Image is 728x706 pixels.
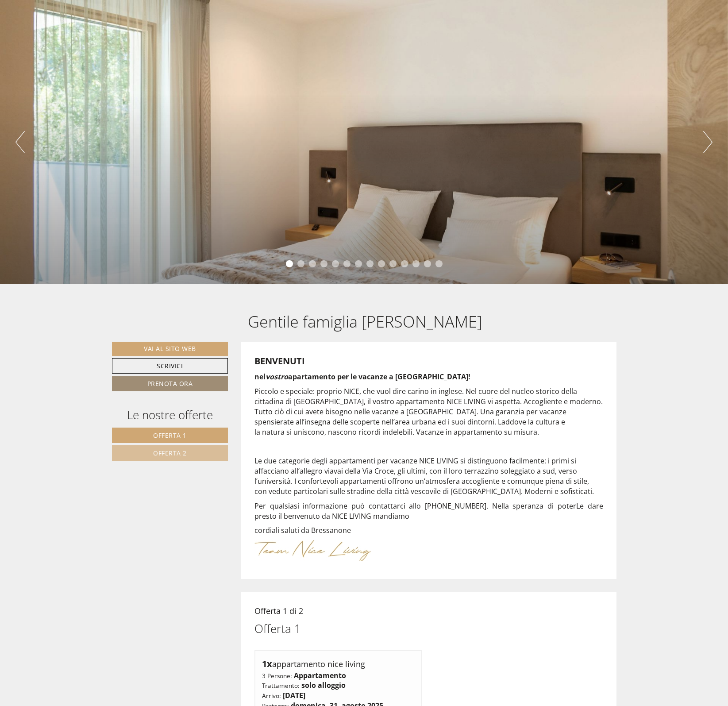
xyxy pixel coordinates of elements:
[153,431,187,440] span: Offerta 1
[254,372,470,382] strong: nel apartamento per le vacanze a [GEOGRAPHIC_DATA]!
[254,501,603,521] p: Per qualsiasi informazione può contattarci allo [PHONE_NUMBER]. Nella speranza di poterLe dare pr...
[254,621,301,637] div: Offerta 1
[283,691,305,700] b: [DATE]
[112,407,228,423] div: Le nostre offerte
[262,691,281,700] small: Arrivo:
[112,358,228,374] a: Scrivici
[262,681,300,690] small: Trattamento:
[254,606,303,616] span: Offerta 1 di 2
[262,658,272,670] b: 1x
[254,525,603,536] p: cordiali saluti da Bressanone
[15,131,25,153] button: Previous
[425,444,432,451] img: image
[153,449,187,457] span: Offerta 2
[294,671,346,680] b: Appartamento
[301,680,346,690] b: solo alloggio
[703,131,713,153] button: Next
[266,372,288,382] em: vostro
[112,376,228,391] a: Prenota ora
[254,540,371,561] img: image
[262,658,415,671] div: appartamento nice living
[254,386,603,437] p: Piccolo e speciale: proprio NICE, che vuol dire carino in inglese. Nel cuore del nucleo storico d...
[254,456,603,496] p: Le due categorie degli appartamenti per vacanze NICE LIVING si distinguono facilmente: i primi si...
[248,313,482,331] h1: Gentile famiglia [PERSON_NAME]
[112,342,228,356] a: Vai al sito web
[254,355,305,367] span: BENVENUTI
[262,671,292,680] small: 3 Persone:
